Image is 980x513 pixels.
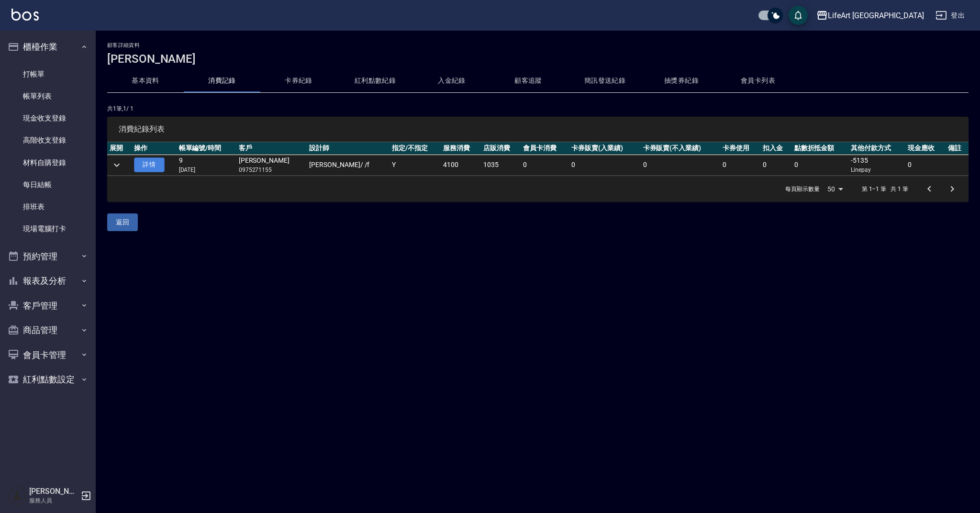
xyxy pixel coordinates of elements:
[4,152,92,174] a: 材料自購登錄
[390,142,441,155] th: 指定/不指定
[107,42,969,48] h2: 顧客詳細資料
[4,343,92,368] button: 會員卡管理
[567,69,643,92] button: 簡訊發送紀錄
[481,142,521,155] th: 店販消費
[132,142,177,155] th: 操作
[4,34,92,59] button: 櫃檯作業
[236,142,307,155] th: 客戶
[946,142,969,155] th: 備註
[828,10,924,22] div: LifeArt [GEOGRAPHIC_DATA]
[905,142,945,155] th: 現金應收
[851,166,903,174] p: Linepay
[792,155,849,176] td: 0
[4,63,92,85] a: 打帳單
[824,176,846,202] div: 50
[239,166,305,174] p: 0975271155
[905,155,945,176] td: 0
[260,69,337,92] button: 卡券紀錄
[179,166,234,174] p: [DATE]
[481,155,521,176] td: 1035
[29,487,78,496] h5: [PERSON_NAME]
[4,85,92,107] a: 帳單列表
[720,142,760,155] th: 卡券使用
[107,104,969,113] p: 共 1 筆, 1 / 1
[390,155,441,176] td: Y
[848,155,905,176] td: -5135
[134,157,165,172] a: 詳情
[569,142,640,155] th: 卡券販賣(入業績)
[4,244,92,269] button: 預約管理
[4,107,92,129] a: 現金收支登錄
[413,69,490,92] button: 入金紀錄
[4,174,92,196] a: 每日結帳
[720,69,796,92] button: 會員卡列表
[441,155,480,176] td: 4100
[107,52,969,66] h3: [PERSON_NAME]
[813,6,928,25] button: LifeArt [GEOGRAPHIC_DATA]
[760,142,792,155] th: 扣入金
[119,124,957,134] span: 消費紀錄列表
[307,155,390,176] td: [PERSON_NAME] / /f
[4,293,92,318] button: 客戶管理
[29,496,78,505] p: 服務人員
[184,69,260,92] button: 消費記錄
[643,69,720,92] button: 抽獎券紀錄
[177,142,236,155] th: 帳單編號/時間
[441,142,480,155] th: 服務消費
[521,155,569,176] td: 0
[107,142,132,155] th: 展開
[107,69,184,92] button: 基本資料
[107,213,138,231] button: 返回
[848,142,905,155] th: 其他付款方式
[236,155,307,176] td: [PERSON_NAME]
[932,7,969,24] button: 登出
[862,185,908,193] p: 第 1–1 筆 共 1 筆
[8,486,27,505] img: Person
[4,268,92,293] button: 報表及分析
[521,142,569,155] th: 會員卡消費
[110,158,124,172] button: expand row
[641,142,721,155] th: 卡券販賣(不入業績)
[4,129,92,151] a: 高階收支登錄
[337,69,413,92] button: 紅利點數紀錄
[785,185,820,193] p: 每頁顯示數量
[4,318,92,343] button: 商品管理
[569,155,640,176] td: 0
[11,9,39,21] img: Logo
[789,6,808,25] button: save
[760,155,792,176] td: 0
[177,155,236,176] td: 9
[792,142,849,155] th: 點數折抵金額
[4,367,92,392] button: 紅利點數設定
[307,142,390,155] th: 設計師
[4,196,92,218] a: 排班表
[720,155,760,176] td: 0
[4,218,92,240] a: 現場電腦打卡
[641,155,721,176] td: 0
[490,69,567,92] button: 顧客追蹤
